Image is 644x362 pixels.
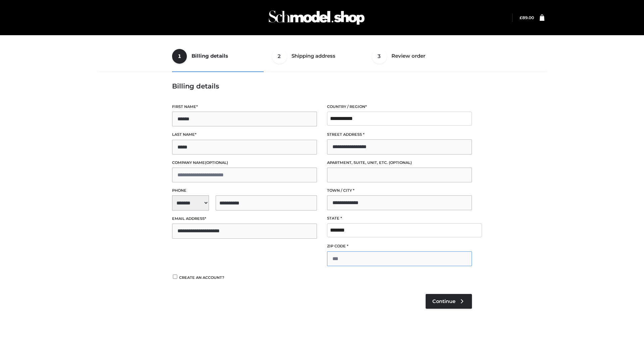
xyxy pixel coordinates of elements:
span: (optional) [205,160,228,165]
label: Company name [172,160,317,166]
label: First name [172,104,317,110]
label: Street address [327,131,472,138]
a: Continue [426,294,472,309]
span: Continue [432,298,455,304]
label: Last name [172,131,317,138]
input: Create an account? [172,275,178,279]
span: (optional) [389,160,412,165]
label: Email address [172,216,317,222]
bdi: 89.00 [520,15,534,20]
span: £ [520,15,522,20]
img: Schmodel Admin 964 [266,4,367,31]
a: £89.00 [520,15,534,20]
label: Apartment, suite, unit, etc. [327,160,472,166]
label: State [327,215,472,222]
span: Create an account? [179,275,224,280]
label: Phone [172,187,317,194]
label: Town / City [327,187,472,194]
label: Country / Region [327,104,472,110]
h3: Billing details [172,82,472,90]
label: ZIP Code [327,243,472,249]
